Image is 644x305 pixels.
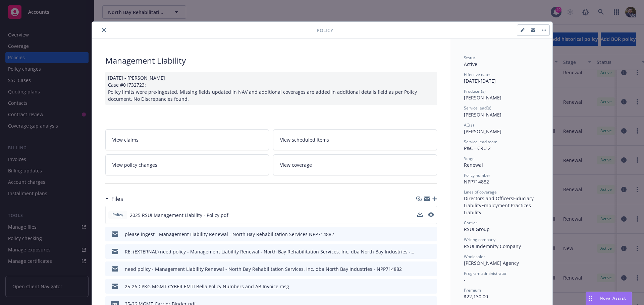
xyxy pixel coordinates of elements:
[464,55,476,61] span: Status
[464,105,491,111] span: Service lead(s)
[125,248,415,255] div: RE: (EXTERNAL) need policy - Management Liability Renewal - North Bay Rehabilitation Services, In...
[464,277,466,283] span: -
[417,212,423,217] button: download file
[464,195,513,202] span: Directors and Officers
[100,26,108,34] button: close
[111,195,123,203] h3: Files
[464,271,507,276] span: Program administrator
[464,189,497,195] span: Lines of coverage
[464,156,475,161] span: Stage
[464,172,490,178] span: Policy number
[464,243,521,249] span: RSUI Indemnity Company
[428,265,434,273] button: preview file
[464,111,501,118] span: [PERSON_NAME]
[464,226,490,232] span: RSUI Group
[112,136,139,143] span: View claims
[428,212,434,219] button: preview file
[417,212,423,219] button: download file
[464,293,488,300] span: $22,130.00
[464,128,501,135] span: [PERSON_NAME]
[105,72,437,105] div: [DATE] - [PERSON_NAME] Case #01732723: Policy limits were pre-ingested. Missing fields updated in...
[464,287,481,293] span: Premium
[464,162,483,168] span: Renewal
[428,283,434,290] button: preview file
[418,231,423,238] button: download file
[130,212,228,219] span: 2025 RSUI Management Liability - Policy.pdf
[280,161,312,168] span: View coverage
[586,292,594,305] div: Drag to move
[464,61,477,67] span: Active
[125,265,402,273] div: need policy - Management Liability Renewal - North Bay Rehabilitation Services, Inc. dba North Ba...
[418,283,423,290] button: download file
[273,129,437,150] a: View scheduled items
[428,231,434,238] button: preview file
[464,202,532,216] span: Employment Practices Liability
[418,265,423,273] button: download file
[464,139,497,145] span: Service lead team
[464,72,491,77] span: Effective dates
[105,195,123,203] div: Files
[125,231,334,238] div: please ingest - Management Liability Renewal - North Bay Rehabilitation Services NPP714882
[105,55,437,66] div: Management Liability
[428,248,434,255] button: preview file
[464,254,485,259] span: Wholesaler
[464,145,491,151] span: P&C - CRU 2
[464,260,519,266] span: [PERSON_NAME] Agency
[600,295,626,301] span: Nova Assist
[105,129,269,150] a: View claims
[428,212,434,217] button: preview file
[464,88,486,94] span: Producer(s)
[111,212,124,218] span: Policy
[464,237,495,242] span: Writing company
[464,195,535,209] span: Fiduciary Liability
[317,27,333,34] span: Policy
[418,248,423,255] button: download file
[105,154,269,175] a: View policy changes
[112,161,157,168] span: View policy changes
[464,178,489,185] span: NPP714882
[273,154,437,175] a: View coverage
[464,122,474,128] span: AC(s)
[464,220,477,226] span: Carrier
[464,72,539,84] div: [DATE] - [DATE]
[586,292,632,305] button: Nova Assist
[125,283,289,290] div: 25-26 CPKG MGMT CYBER EMTI Bella Policy Numbers and AB Invoice.msg
[464,94,501,101] span: [PERSON_NAME]
[280,136,329,143] span: View scheduled items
